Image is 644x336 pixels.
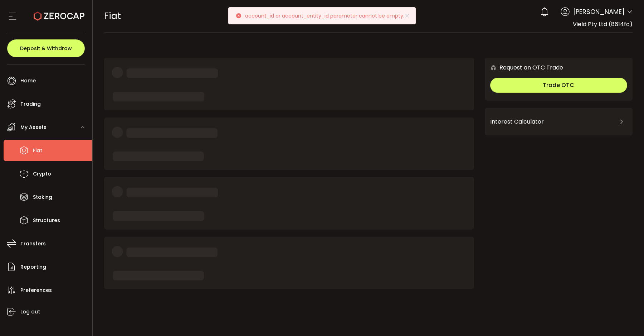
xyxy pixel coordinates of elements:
[33,215,60,226] span: Structures
[7,39,85,57] button: Deposit & Withdraw
[573,7,625,16] span: [PERSON_NAME]
[20,46,72,51] span: Deposit & Withdraw
[490,113,627,130] div: Interest Calculator
[33,169,51,179] span: Crypto
[490,78,627,93] button: Trade OTC
[33,145,42,156] span: Fiat
[104,10,121,22] span: Fiat
[20,262,46,272] span: Reporting
[33,192,52,202] span: Staking
[20,99,41,109] span: Trading
[20,307,40,317] span: Log out
[20,285,52,296] span: Preferences
[485,63,563,72] div: Request an OTC Trade
[245,13,410,18] p: account_id or account_entity_id parameter cannot be empty.
[608,302,644,336] iframe: Chat Widget
[20,76,36,86] span: Home
[573,20,633,28] span: Vield Pty Ltd (8614fc)
[543,81,574,89] span: Trade OTC
[490,64,497,71] img: 6nGpN7MZ9FLuBP83NiajKbTRY4UzlzQtBKtCrLLspmCkSvCZHBKvY3NxgQaT5JnOQREvtQ257bXeeSTueZfAPizblJ+Fe8JwA...
[20,239,46,249] span: Transfers
[20,122,47,133] span: My Assets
